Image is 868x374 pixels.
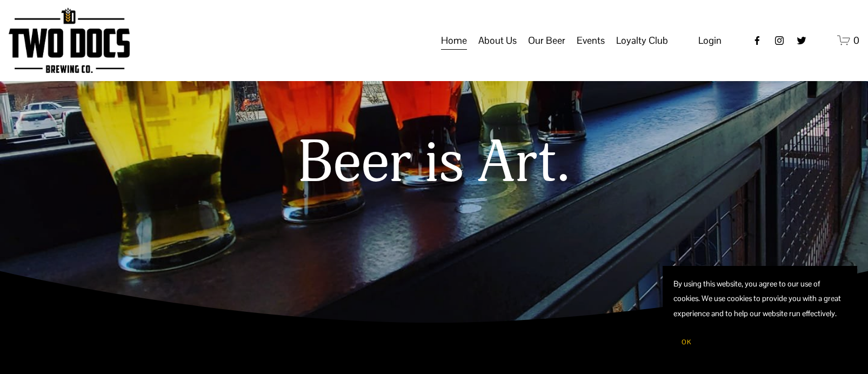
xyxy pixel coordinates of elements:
a: Facebook [752,35,763,46]
span: About Us [478,31,517,50]
p: By using this website, you agree to our use of cookies. We use cookies to provide you with a grea... [673,277,846,321]
a: Login [698,31,722,50]
a: instagram-unauth [774,35,785,46]
a: folder dropdown [528,30,565,51]
a: 0 items in cart [837,34,859,47]
span: 0 [853,34,859,46]
span: Our Beer [528,31,565,50]
span: Events [577,31,605,50]
a: folder dropdown [478,30,517,51]
button: OK [673,332,699,352]
a: twitter-unauth [796,35,807,46]
a: folder dropdown [577,30,605,51]
section: Cookie banner [663,266,857,363]
h1: Beer is Art. [56,131,812,196]
span: Login [698,34,722,46]
span: Loyalty Club [616,31,668,50]
img: Two Docs Brewing Co. [9,8,130,73]
a: folder dropdown [616,30,668,51]
a: Home [441,30,467,51]
span: OK [682,338,691,346]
